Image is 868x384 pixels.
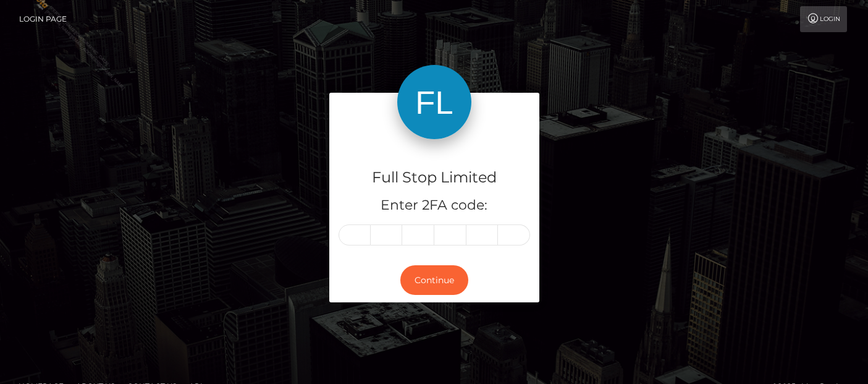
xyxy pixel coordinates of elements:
a: Login [800,6,847,32]
img: Full Stop Limited [397,65,471,139]
h5: Enter 2FA code: [339,196,530,215]
a: Login Page [19,6,67,32]
h4: Full Stop Limited [339,167,530,189]
button: Continue [400,265,468,296]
